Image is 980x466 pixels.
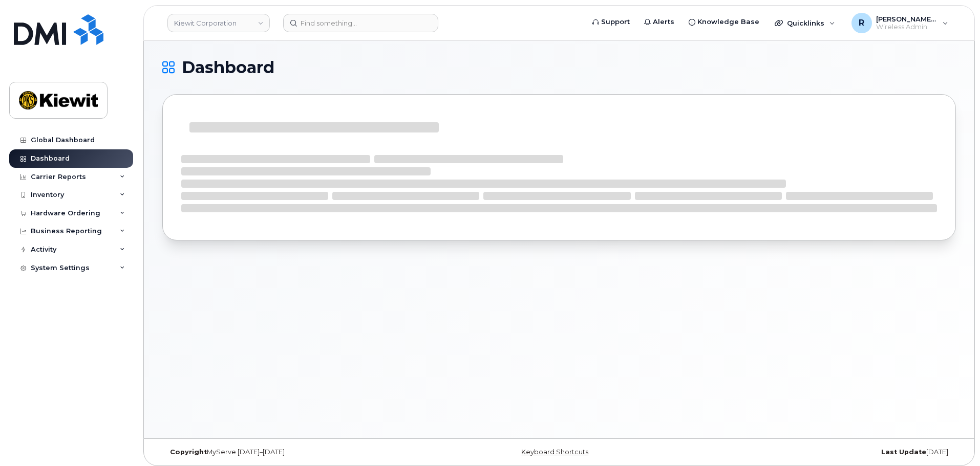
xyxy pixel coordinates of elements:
[162,448,427,456] div: MyServe [DATE]–[DATE]
[170,448,207,456] strong: Copyright
[182,60,274,75] span: Dashboard
[521,448,588,456] a: Keyboard Shortcuts
[691,448,956,456] div: [DATE]
[881,448,926,456] strong: Last Update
